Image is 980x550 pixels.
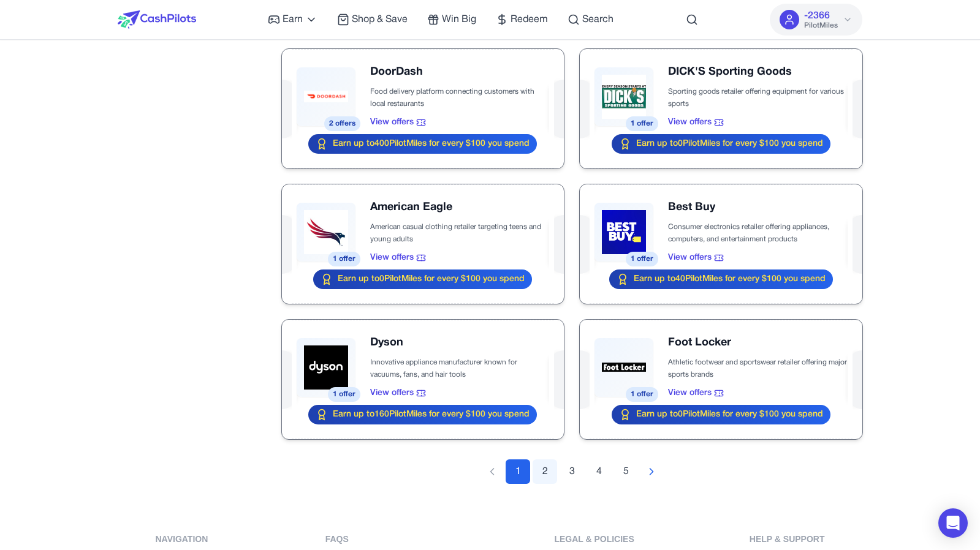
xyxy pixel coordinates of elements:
a: Shop & Save [337,12,408,27]
button: Previous page [481,461,503,483]
button: -2366PilotMiles [770,4,862,36]
div: navigation [156,533,210,546]
span: Earn [283,12,303,27]
span: Redeem [511,12,548,27]
span: Search [582,12,613,27]
div: Open Intercom Messenger [938,508,968,538]
div: Legal & Policies [554,533,634,546]
a: Earn [268,12,317,27]
button: 4 [587,459,611,484]
div: FAQs [325,533,439,546]
div: Help & Support [750,533,825,546]
span: Shop & Save [352,12,408,27]
button: 1 [506,459,530,484]
span: Win Big [442,12,476,27]
span: -2366 [804,9,830,23]
a: Win Big [427,12,476,27]
img: CashPilots Logo [118,10,196,29]
span: PilotMiles [804,21,838,31]
button: Next page [640,461,663,483]
button: 2 [533,459,557,484]
a: Search [568,12,613,27]
button: 5 [613,459,638,484]
button: 3 [560,459,584,484]
a: Redeem [496,12,548,27]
